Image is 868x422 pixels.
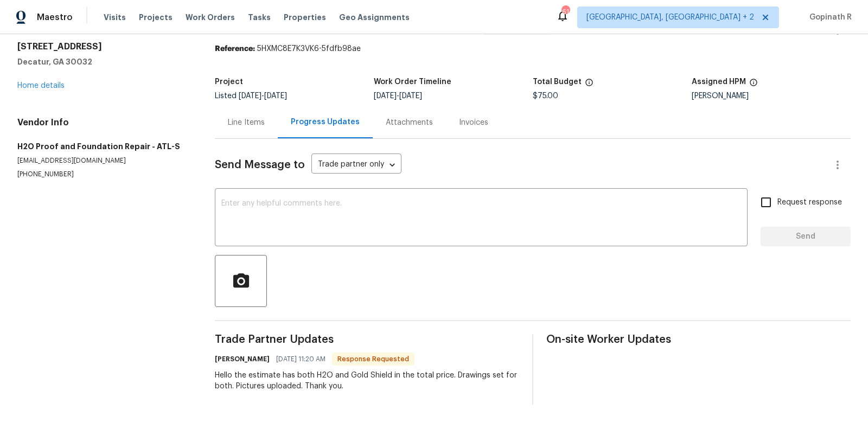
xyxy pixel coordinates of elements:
[186,12,235,23] span: Work Orders
[215,354,270,365] h6: [PERSON_NAME]
[692,92,851,100] div: [PERSON_NAME]
[215,370,519,392] div: Hello the estimate has both H2O and Gold Shield in the total price. Drawings set for both. Pictur...
[215,78,243,86] h5: Project
[374,92,422,100] span: -
[692,78,746,86] h5: Assigned HPM
[561,7,569,17] div: 61
[228,117,265,128] div: Line Items
[777,197,842,208] span: Request response
[546,334,851,345] span: On-site Worker Updates
[17,41,189,52] h2: [STREET_ADDRESS]
[585,78,593,92] span: The total cost of line items that have been proposed by Opendoor. This sum includes line items th...
[37,12,73,23] span: Maestro
[17,117,189,128] h4: Vendor Info
[399,92,422,100] span: [DATE]
[333,354,413,365] span: Response Requested
[17,82,65,89] a: Home details
[276,354,325,365] span: [DATE] 11:20 AM
[215,92,287,100] span: Listed
[749,78,758,92] span: The hpm assigned to this work order.
[139,12,173,23] span: Projects
[239,92,261,100] span: [DATE]
[215,45,255,53] b: Reference:
[533,78,582,86] h5: Total Budget
[374,92,397,100] span: [DATE]
[284,12,326,23] span: Properties
[386,117,433,128] div: Attachments
[264,92,287,100] span: [DATE]
[311,156,401,174] div: Trade partner only
[459,117,488,128] div: Invoices
[17,156,189,165] p: [EMAIL_ADDRESS][DOMAIN_NAME]
[17,141,189,152] h5: H2O Proof and Foundation Repair - ATL-S
[339,12,410,23] span: Geo Assignments
[104,12,126,23] span: Visits
[374,78,451,86] h5: Work Order Timeline
[248,14,271,21] span: Tasks
[805,12,852,23] span: Gopinath R
[17,170,189,179] p: [PHONE_NUMBER]
[215,334,519,345] span: Trade Partner Updates
[17,56,189,67] h5: Decatur, GA 30032
[239,92,287,100] span: -
[215,43,851,54] div: 5HXMC8E7K3VK6-5fdfb98ae
[533,92,558,100] span: $75.00
[291,117,360,127] div: Progress Updates
[586,12,754,23] span: [GEOGRAPHIC_DATA], [GEOGRAPHIC_DATA] + 2
[215,159,305,170] span: Send Message to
